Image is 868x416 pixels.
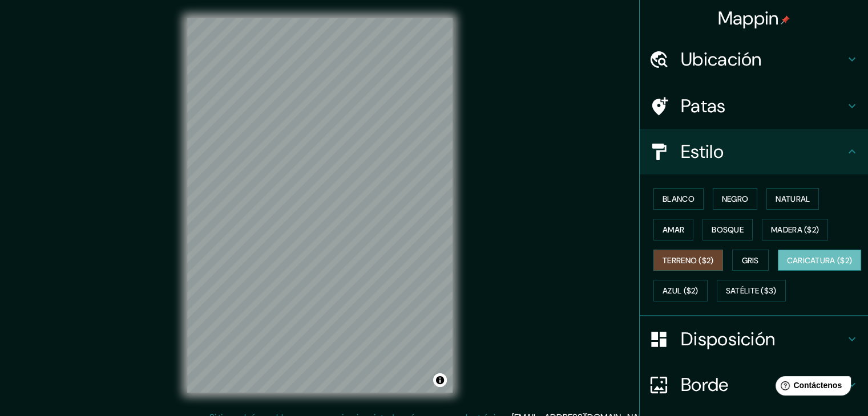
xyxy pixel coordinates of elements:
font: Bosque [712,225,744,235]
font: Caricatura ($2) [787,255,853,266]
font: Amar [663,225,684,235]
img: pin-icon.png [781,15,790,25]
div: Patas [640,83,868,129]
font: Patas [681,94,726,118]
font: Gris [742,255,759,266]
button: Bosque [703,219,753,240]
button: Satélite ($3) [717,280,786,301]
button: Terreno ($2) [653,250,723,271]
button: Natural [766,188,819,210]
font: Borde [681,373,729,397]
canvas: Mapa [187,18,453,393]
div: Ubicación [640,36,868,82]
font: Mappin [718,6,779,30]
font: Azul ($2) [663,286,699,296]
button: Activar o desactivar atribución [433,373,447,387]
font: Satélite ($3) [726,286,777,296]
font: Disposición [681,327,775,351]
font: Ubicación [681,47,762,71]
font: Natural [776,194,810,204]
font: Madera ($2) [771,225,819,235]
div: Estilo [640,129,868,174]
font: Estilo [681,140,724,164]
button: Madera ($2) [762,219,828,240]
iframe: Lanzador de widgets de ayuda [766,372,855,403]
button: Negro [713,188,758,210]
font: Negro [722,194,749,204]
button: Gris [732,250,769,271]
button: Amar [653,219,693,240]
div: Disposición [640,316,868,362]
div: Borde [640,362,868,407]
font: Blanco [663,194,695,204]
font: Terreno ($2) [663,255,714,266]
button: Blanco [653,188,704,210]
button: Azul ($2) [653,280,708,301]
button: Caricatura ($2) [778,250,862,271]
